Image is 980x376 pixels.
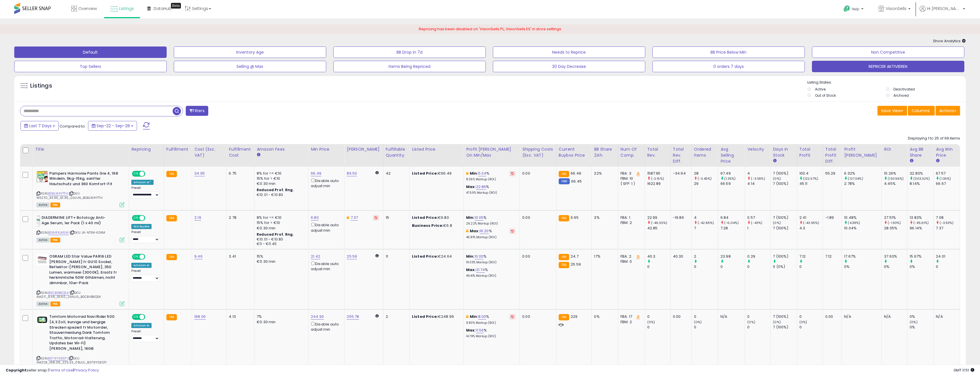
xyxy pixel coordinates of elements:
[720,146,742,164] div: Avg Selling Price
[908,106,935,116] button: Columns
[229,254,250,259] div: 3.41
[229,215,250,220] div: 2.78
[647,171,670,176] div: 1587.95
[464,144,520,167] th: The percentage added to the cost of goods (COGS) that forms the calculator for Min & Max prices.
[620,254,640,259] div: FBA: 2
[559,178,570,184] small: FBM
[144,216,154,221] span: OFF
[466,222,515,226] p: 26.22% Markup (ROI)
[936,106,960,116] button: Actions
[652,47,805,58] button: BB Price Below Min
[720,181,745,186] div: 66.59
[166,215,177,221] small: FBA
[466,267,515,278] div: %
[257,187,294,192] b: Reduced Prof. Rng.
[311,260,340,272] div: Disable auto adjust min
[466,235,515,239] p: 45.81% Markup (ROI)
[171,3,181,9] div: Tooltip anchor
[773,176,781,181] small: (0%)
[257,254,304,259] div: 15%
[747,264,770,269] div: 0
[311,314,324,320] a: 244.90
[571,179,582,184] span: 66.45
[229,171,250,176] div: 6.75
[36,238,50,242] span: All listings currently available for purchase on Amazon
[812,61,964,72] button: REPRICER AKTIVIEREN
[311,215,319,221] a: 6.80
[257,176,304,181] div: 15% for > €10
[747,181,770,186] div: 4.14
[412,254,438,259] b: Listed Price:
[844,215,881,220] div: 10.48%
[257,232,294,237] b: Reduced Prof. Rng.
[910,158,913,163] small: Avg BB Share.
[347,146,381,152] div: [PERSON_NAME]
[97,123,130,129] span: Sep-22 - Sep-28
[522,171,552,176] div: 0.00
[21,121,59,131] button: Last 7 Days
[620,220,640,225] div: FBM: 2
[815,87,826,92] label: Active
[751,221,762,225] small: (-43%)
[166,314,177,320] small: FBA
[194,215,201,221] a: 2.19
[647,226,670,231] div: 42.85
[466,184,515,195] div: %
[347,314,359,320] a: 255.78
[936,226,960,231] div: 7.37
[936,158,939,163] small: Avg Win Price.
[174,47,326,58] button: Inventory Age
[229,314,250,319] div: 4.13
[773,254,797,259] div: 7 (100%)
[825,171,837,176] div: 55.29
[747,215,770,220] div: 0.57
[36,290,101,299] span: | SKU: AMZIT_9.46_19.60_29AUG_B0CBVB6Q5K
[698,176,712,181] small: (-3.45%)
[347,171,357,176] a: 86.50
[466,229,515,239] div: %
[412,146,461,152] div: Listed Price
[773,215,797,220] div: 7 (100%)
[466,215,515,226] div: %
[799,215,823,220] div: 2.41
[910,226,933,231] div: 96.14%
[119,6,134,11] span: Listings
[412,215,438,220] b: Listed Price:
[133,254,140,259] span: ON
[131,230,159,243] div: Preset:
[229,146,252,158] div: Fulfillment Cost
[493,47,645,58] button: Needs to Reprice
[386,254,405,259] div: 11
[694,171,718,176] div: 28
[908,136,960,141] div: Displaying 1 to 25 of 69 items
[522,215,552,220] div: 0.00
[807,80,966,85] p: Listing States:
[166,171,177,177] small: FBA
[49,171,119,188] b: Pampers Harmonie Pants Gre 4, 168 Windeln, 9kg-15kg, sanfter Hautschutz und 360 Komfort-Fit
[333,47,486,58] button: BB Drop in 7d
[620,146,642,158] div: Num of Comp.
[694,264,718,269] div: 0
[773,146,795,158] div: Days In Stock
[747,226,770,231] div: 1
[910,146,931,158] div: Avg BB Share
[470,171,478,176] b: Min:
[412,171,459,176] div: €66.49
[936,215,960,220] div: 7.08
[694,226,718,231] div: 7
[694,181,718,186] div: 29
[36,191,103,200] span: | SKU: WESTO_34.95_61.36_03JUN_B0BLW4YTTH
[844,171,881,176] div: 6.32%
[133,171,140,176] span: ON
[773,221,781,225] small: (0%)
[174,61,326,72] button: Selling @ Max
[419,26,561,32] span: Repricing has been disabled on 'VisionSells PL, VisionSells ES' in store settings
[893,87,915,92] label: Deactivated
[257,146,306,152] div: Amazon Fees
[571,262,581,267] span: 25.59
[747,171,770,176] div: 4
[799,264,823,269] div: 0
[386,171,405,176] div: 42
[620,181,640,186] div: ( SFP: 1 )
[884,254,907,259] div: 37.63%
